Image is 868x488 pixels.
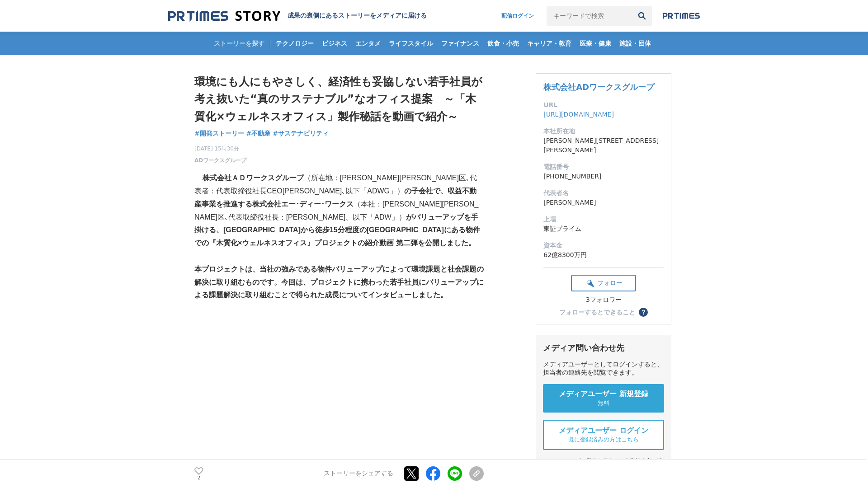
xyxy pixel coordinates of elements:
[492,6,543,26] a: 配信ログイン
[543,343,664,353] div: メディア問い合わせ先
[576,32,615,55] a: 医療・健康
[543,188,664,198] dt: 代表者名
[273,129,329,137] span: #サステナビリティ
[632,6,652,26] button: 検索
[543,172,664,181] dd: [PHONE_NUMBER]
[568,436,639,444] span: 既に登録済みの方はこちら
[543,241,664,250] dt: 資本金
[484,39,523,47] span: 飲食・小売
[194,476,203,480] p: 2
[324,470,393,478] p: ストーリーをシェアする
[543,111,614,118] a: [URL][DOMAIN_NAME]
[543,420,664,450] a: メディアユーザー ログイン 既に登録済みの方はこちら
[318,32,351,55] a: ビジネス
[543,162,664,172] dt: 電話番号
[543,127,664,136] dt: 本社所在地
[194,265,484,299] strong: 本プロジェクトは、当社の強みである物件バリューアップによって環境課題と社会課題の解決に取り組むものです。今回は、プロジェクトに携わった若手社員にバリューアップによる課題解決に取り組むことで得られ...
[484,32,523,55] a: 飲食・小売
[571,296,636,304] div: 3フォロワー
[273,129,329,138] a: #サステナビリティ
[194,129,244,137] span: #開発ストーリー
[194,129,244,138] a: #開発ストーリー
[559,426,648,436] span: メディアユーザー ログイン
[194,73,484,125] h1: 環境にも人にもやさしく、経済性も妥協しない若手社員が考え抜いた“真のサステナブル”なオフィス提案 ～「木質化×ウェルネスオフィス」製作秘話を動画で紹介～
[640,309,646,315] span: ？
[385,39,437,47] span: ライフスタイル
[543,215,664,224] dt: 上場
[543,82,654,92] a: 株式会社ADワークスグループ
[598,399,609,407] span: 無料
[616,32,655,55] a: 施設・団体
[246,129,271,137] span: #不動産
[559,389,648,399] span: メディアユーザー 新規登録
[543,198,664,207] dd: [PERSON_NAME]
[571,275,636,291] button: フォロー
[543,361,664,377] div: メディアユーザーとしてログインすると、担当者の連絡先を閲覧できます。
[385,32,437,55] a: ライフスタイル
[272,32,317,55] a: テクノロジー
[524,39,575,47] span: キャリア・教育
[559,309,635,315] div: フォローするとできること
[168,10,280,22] img: 成果の裏側にあるストーリーをメディアに届ける
[524,32,575,55] a: キャリア・教育
[194,145,246,153] span: [DATE] 15時30分
[663,12,700,19] img: prtimes
[438,39,483,47] span: ファイナンス
[246,129,271,138] a: #不動産
[616,39,655,47] span: 施設・団体
[168,10,427,22] a: 成果の裏側にあるストーリーをメディアに届ける 成果の裏側にあるストーリーをメディアに届ける
[194,213,480,247] strong: がバリューアップを手掛ける、[GEOGRAPHIC_DATA]から徒歩15分程度の[GEOGRAPHIC_DATA]にある物件での『木質化×ウェルネスオフィス』プロジェクトの紹介動画 第二弾を公...
[543,100,664,110] dt: URL
[547,6,632,26] input: キーワードで検索
[194,172,484,250] p: （所在地：[PERSON_NAME][PERSON_NAME]区､代表者：代表取締役社長CEO[PERSON_NAME]､以下「ADWG」） （本社：[PERSON_NAME][PERSON_N...
[639,308,648,317] button: ？
[272,39,317,47] span: テクノロジー
[543,136,664,155] dd: [PERSON_NAME][STREET_ADDRESS][PERSON_NAME]
[438,32,483,55] a: ファイナンス
[288,12,427,20] h2: 成果の裏側にあるストーリーをメディアに届ける
[352,39,384,47] span: エンタメ
[203,174,304,182] strong: 株式会社ＡＤワークスグループ
[194,156,246,164] a: ADワークスグループ
[318,39,351,47] span: ビジネス
[543,384,664,413] a: メディアユーザー 新規登録 無料
[543,250,664,260] dd: 62億8300万円
[576,39,615,47] span: 医療・健康
[352,32,384,55] a: エンタメ
[543,224,664,234] dd: 東証プライム
[194,187,476,208] strong: の子会社で、収益不動産事業を推進する株式会社エー･ディー･ワークス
